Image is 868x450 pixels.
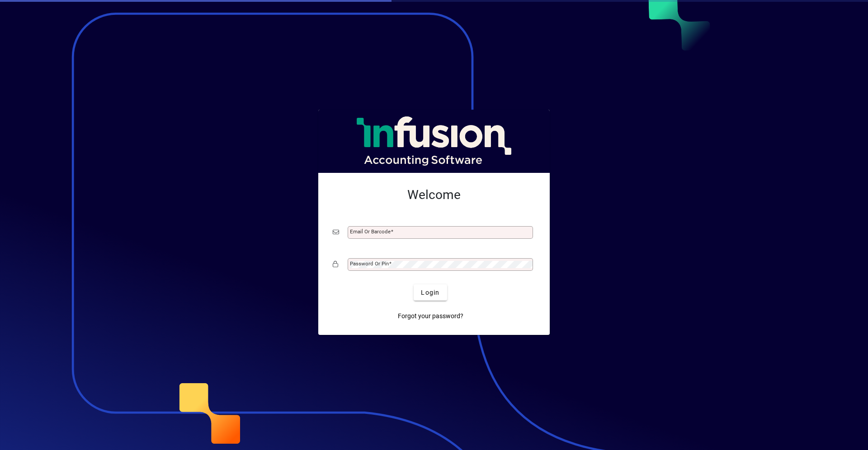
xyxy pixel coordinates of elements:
[350,228,391,235] mat-label: Email or Barcode
[333,187,535,203] h2: Welcome
[421,288,439,297] span: Login
[394,308,467,324] a: Forgot your password?
[414,284,447,301] button: Login
[398,311,463,321] span: Forgot your password?
[350,260,389,267] mat-label: Password or Pin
